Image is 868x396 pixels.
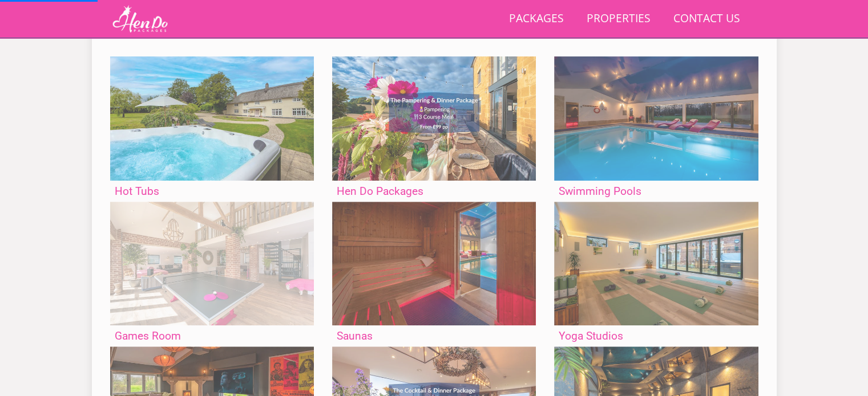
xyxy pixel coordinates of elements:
[504,6,568,32] a: Packages
[115,330,309,342] h3: Games Room
[110,202,314,347] a: 'Games Room' - Large Group Accommodation Holiday Ideas Games Room
[110,202,314,326] img: 'Games Room' - Large Group Accommodation Holiday Ideas
[110,5,170,33] img: Hen Do Packages
[554,56,758,181] img: 'Swimming Pools' - Large Group Accommodation Holiday Ideas
[115,185,309,197] h3: Hot Tubs
[110,56,314,202] a: 'Hot Tubs' - Large Group Accommodation Holiday Ideas Hot Tubs
[554,202,758,326] img: 'Yoga Studios' - Large Group Accommodation Holiday Ideas
[332,56,536,181] img: 'Hen Do Packages' - Large Group Accommodation Holiday Ideas
[337,330,531,342] h3: Saunas
[582,6,655,32] a: Properties
[559,330,753,342] h3: Yoga Studios
[554,56,758,202] a: 'Swimming Pools' - Large Group Accommodation Holiday Ideas Swimming Pools
[332,56,536,202] a: 'Hen Do Packages' - Large Group Accommodation Holiday Ideas Hen Do Packages
[332,202,536,326] img: 'Saunas' - Large Group Accommodation Holiday Ideas
[110,56,314,181] img: 'Hot Tubs' - Large Group Accommodation Holiday Ideas
[669,6,745,32] a: Contact Us
[559,185,753,197] h3: Swimming Pools
[332,202,536,347] a: 'Saunas' - Large Group Accommodation Holiday Ideas Saunas
[554,202,758,347] a: 'Yoga Studios' - Large Group Accommodation Holiday Ideas Yoga Studios
[337,185,531,197] h3: Hen Do Packages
